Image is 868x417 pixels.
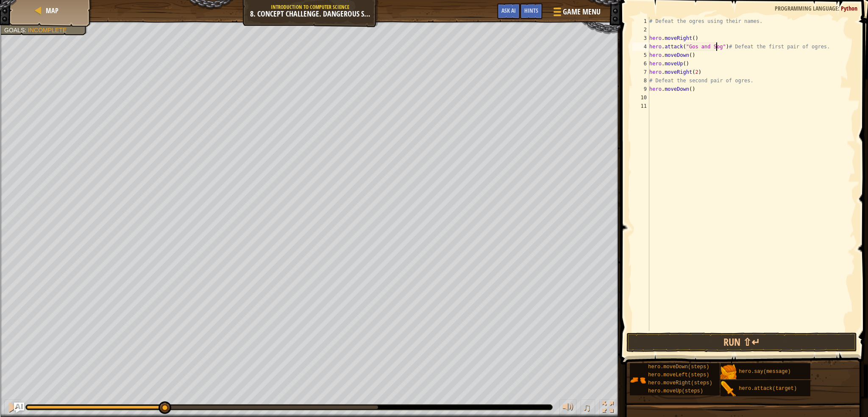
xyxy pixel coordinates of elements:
[3,35,865,43] div: Move To ...
[632,93,649,102] div: 10
[630,372,646,388] img: portrait.png
[501,6,516,14] span: Ask AI
[838,4,841,12] span: :
[721,381,737,397] img: portrait.png
[582,401,591,414] span: ♫
[739,369,790,375] span: hero.say(message)
[3,28,865,35] div: Sort New > Old
[4,400,21,417] button: Ctrl + P: Pause
[648,372,709,378] span: hero.moveLeft(steps)
[632,51,649,59] div: 5
[632,25,649,34] div: 2
[599,400,616,417] button: Toggle fullscreen
[46,6,58,15] span: Map
[626,333,857,352] button: Run ⇧↵
[632,76,649,85] div: 8
[775,4,838,12] span: Programming language
[43,6,58,15] a: Map
[3,11,78,20] input: Search outlines
[632,17,649,25] div: 1
[563,6,601,17] span: Game Menu
[524,6,538,14] span: Hints
[3,20,865,28] div: Sort A > Z
[497,3,520,19] button: Ask AI
[632,42,649,51] div: 4
[739,386,797,392] span: hero.attack(target)
[3,43,865,50] div: Delete
[559,400,576,417] button: Adjust volume
[581,400,595,417] button: ♫
[547,3,606,23] button: Game Menu
[3,3,177,11] div: Home
[721,364,737,380] img: portrait.png
[841,4,857,12] span: Python
[648,388,703,394] span: hero.moveUp(steps)
[632,59,649,68] div: 6
[632,34,649,42] div: 3
[632,102,649,110] div: 11
[648,380,712,386] span: hero.moveRight(steps)
[3,50,865,58] div: Options
[14,403,24,413] button: Ask AI
[632,68,649,76] div: 7
[648,364,709,370] span: hero.moveDown(steps)
[3,58,865,66] div: Sign out
[632,85,649,93] div: 9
